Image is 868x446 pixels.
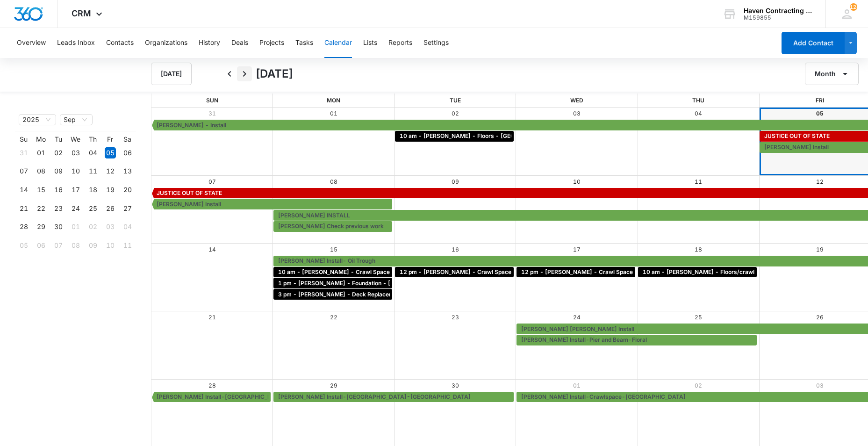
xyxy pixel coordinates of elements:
div: Diana Hebisen Install-Pier and Beam-Floral [519,336,754,344]
span: JUSTICE OUT OF STATE [157,189,222,197]
td: 2025-09-12 [101,162,119,181]
div: 01 [70,221,81,232]
td: 2025-09-27 [119,199,136,218]
td: 2025-10-05 [15,236,32,255]
a: 28 [208,382,216,389]
td: 2025-08-31 [15,144,32,162]
div: 22 [36,203,47,214]
div: 10 [70,165,81,177]
span: 12 pm - [PERSON_NAME] - Crawl Space - [GEOGRAPHIC_DATA], [GEOGRAPHIC_DATA] [521,268,763,276]
td: 2025-10-07 [50,236,67,255]
a: 16 [452,246,459,253]
td: 2025-10-01 [67,218,84,237]
a: 25 [695,314,702,321]
div: 02 [53,147,64,158]
td: 2025-09-30 [50,218,67,237]
a: 22 [330,314,337,321]
td: 2025-09-28 [15,218,32,237]
div: account name [744,7,812,14]
a: 18 [695,246,702,253]
span: 10 am - [PERSON_NAME] - Floors/crawl space - Southside [643,268,805,276]
a: 12 [816,178,824,185]
th: Tu [50,135,67,144]
div: 21 [18,203,29,214]
div: 30 [53,221,64,232]
a: 23 [452,314,459,321]
span: [PERSON_NAME] Install- Oil Trough [278,257,375,265]
td: 2025-10-11 [119,236,136,255]
span: [PERSON_NAME] - Install [157,121,226,129]
td: 2025-10-09 [84,236,101,255]
button: Leads Inbox [57,28,95,58]
div: 07 [18,165,29,177]
div: 05 [105,147,116,158]
td: 2025-09-05 [101,144,119,162]
td: 2025-09-18 [84,180,101,199]
a: 02 [695,382,702,389]
td: 2025-09-07 [15,162,32,181]
div: 09 [53,165,64,177]
div: notifications count [850,3,857,11]
span: Fri [816,97,824,104]
td: 2025-09-06 [119,144,136,162]
a: 01 [330,110,337,117]
span: 10 am - [PERSON_NAME] - Floors - [GEOGRAPHIC_DATA] [400,132,561,140]
button: Month [805,63,859,85]
div: 06 [122,147,133,158]
button: Lists [363,28,377,58]
span: [PERSON_NAME] Install [157,200,221,209]
span: CRM [72,8,91,18]
button: Add Contact [782,32,845,54]
div: Cindy Sheperd Check previous work [276,222,390,230]
a: 10 [573,178,581,185]
td: 2025-09-03 [67,144,84,162]
td: 2025-09-24 [67,199,84,218]
td: 2025-09-14 [15,180,32,199]
a: 04 [695,110,702,117]
a: 15 [330,246,337,253]
th: Th [84,135,101,144]
button: History [199,28,220,58]
div: 27 [122,203,133,214]
td: 2025-09-29 [32,218,50,237]
a: 26 [816,314,824,321]
td: 2025-09-15 [32,180,50,199]
div: 09 [87,240,99,251]
div: 08 [36,165,47,177]
span: Sep [64,115,89,125]
button: Deals [231,28,248,58]
span: [PERSON_NAME] Install-[GEOGRAPHIC_DATA]-[GEOGRAPHIC_DATA] [278,393,471,401]
div: 19 [105,184,116,195]
div: 02 [87,221,99,232]
a: 24 [573,314,581,321]
button: Contacts [106,28,134,58]
div: 10 am - Ross Loggains - Floors/crawl space - Southside [640,268,754,276]
button: Overview [17,28,46,58]
span: 1 pm - [PERSON_NAME] - Foundation - [GEOGRAPHIC_DATA] [278,279,448,288]
span: Wed [570,97,583,104]
div: 10 [105,240,116,251]
div: 11 [87,165,99,177]
button: [DATE] [151,63,192,85]
span: Thu [692,97,704,104]
td: 2025-10-08 [67,236,84,255]
div: 15 [36,184,47,195]
a: 02 [452,110,459,117]
div: 06 [36,240,47,251]
th: Fr [101,135,119,144]
span: Mon [327,97,340,104]
a: 21 [208,314,216,321]
td: 2025-09-08 [32,162,50,181]
div: 25 [87,203,99,214]
button: Back [222,66,237,81]
td: 2025-10-03 [101,218,119,237]
div: 03 [70,147,81,158]
div: 17 [70,184,81,195]
button: Next [237,66,252,81]
div: Bev Ochs Install-Springfield-Shims [154,393,268,401]
span: [PERSON_NAME] INSTALL [278,211,350,220]
div: 31 [18,147,29,158]
div: 03 [105,221,116,232]
td: 2025-09-22 [32,199,50,218]
div: 24 [70,203,81,214]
